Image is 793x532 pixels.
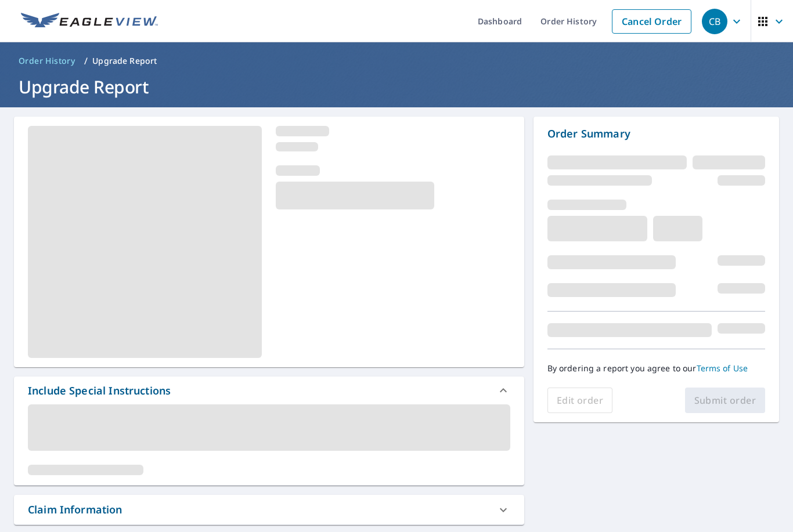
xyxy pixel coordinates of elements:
[14,75,779,99] h1: Upgrade Report
[28,502,122,517] div: Claim Information
[28,383,171,399] div: Include Special Instructions
[547,363,765,374] p: By ordering a report you agree to our
[14,377,524,404] div: Include Special Instructions
[14,52,779,70] nav: breadcrumb
[14,52,80,70] a: Order History
[702,9,727,34] div: CB
[92,55,157,67] p: Upgrade Report
[21,13,158,30] img: EV Logo
[612,9,691,34] a: Cancel Order
[697,363,748,374] a: Terms of Use
[547,126,765,142] p: Order Summary
[14,495,524,524] div: Claim Information
[84,54,88,68] li: /
[19,55,75,67] span: Order History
